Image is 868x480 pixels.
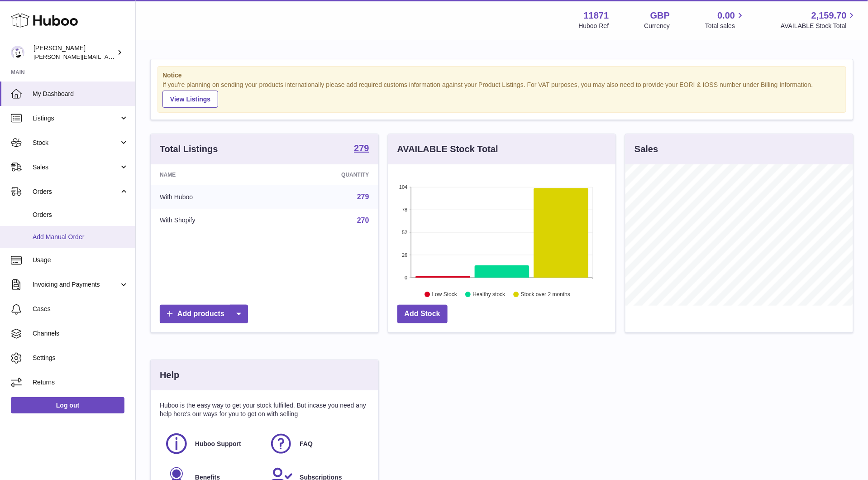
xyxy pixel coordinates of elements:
th: Name [151,164,273,185]
a: Huboo Support [164,432,260,456]
span: Settings [33,354,129,362]
span: Orders [33,187,119,196]
a: Log out [11,397,124,413]
span: Invoicing and Payments [33,280,119,289]
text: Healthy stock [472,291,506,298]
span: Add Manual Order [33,233,129,241]
td: With Huboo [151,185,273,209]
a: FAQ [269,432,364,456]
span: Sales [33,163,119,172]
text: 78 [402,207,407,212]
strong: Notice [162,71,841,80]
img: katie@hoopsandchains.com [11,46,24,59]
a: 2,159.70 AVAILABLE Stock Total [781,10,857,30]
span: [PERSON_NAME][EMAIL_ADDRESS][DOMAIN_NAME] [33,53,181,60]
text: 104 [399,184,407,190]
a: 279 [357,193,369,201]
a: 0.00 Total sales [705,10,745,30]
span: Total sales [705,22,745,30]
span: Huboo Support [195,440,241,448]
div: If you're planning on sending your products internationally please add required customs informati... [162,81,841,108]
span: AVAILABLE Stock Total [781,22,857,30]
h3: Help [160,369,179,381]
span: Returns [33,378,129,387]
strong: GBP [650,10,670,22]
span: Cases [33,305,129,313]
span: Listings [33,114,119,123]
span: Usage [33,256,129,264]
span: FAQ [300,440,313,448]
div: Huboo Ref [579,22,609,30]
strong: 279 [354,144,369,153]
div: [PERSON_NAME] [33,44,115,61]
a: Add products [160,305,248,323]
span: Orders [33,211,129,219]
a: Add Stock [397,305,448,323]
text: Low Stock [432,291,458,298]
text: 52 [402,230,407,235]
text: 26 [402,252,407,258]
span: Stock [33,139,119,147]
p: Huboo is the easy way to get your stock fulfilled. But incase you need any help here's our ways f... [160,401,369,418]
span: 2,159.70 [811,10,847,22]
td: With Shopify [151,209,273,232]
text: 0 [405,275,407,280]
h3: Sales [634,143,658,155]
span: 0.00 [718,10,735,22]
text: Stock over 2 months [521,291,570,298]
h3: AVAILABLE Stock Total [397,143,498,155]
h3: Total Listings [160,143,218,155]
span: My Dashboard [33,90,129,98]
th: Quantity [273,164,378,185]
a: View Listings [162,91,218,108]
a: 270 [357,216,369,224]
strong: 11871 [584,10,609,22]
span: Channels [33,329,129,338]
a: 279 [354,144,369,154]
div: Currency [644,22,670,30]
